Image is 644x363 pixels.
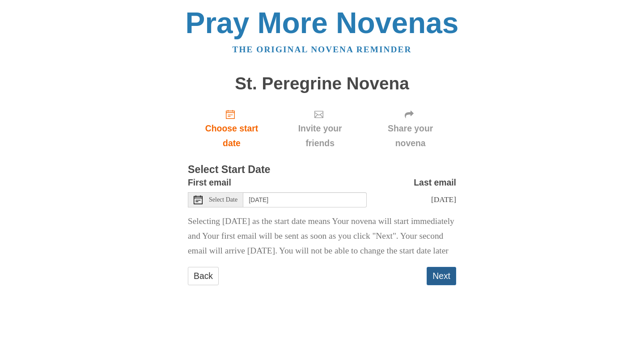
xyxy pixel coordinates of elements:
[186,6,459,39] a: Pray More Novenas
[188,267,219,285] a: Back
[275,102,364,155] div: Click "Next" to confirm your start date first.
[233,45,412,54] a: The original novena reminder
[243,192,367,207] input: Use the arrow keys to pick a date
[188,74,456,93] h1: St. Peregrine Novena
[364,102,456,155] div: Click "Next" to confirm your start date first.
[188,214,456,258] p: Selecting [DATE] as the start date means Your novena will start immediately and Your first email ...
[209,197,237,203] span: Select Date
[373,121,447,151] span: Share your novena
[197,121,267,151] span: Choose start date
[284,121,356,151] span: Invite your friends
[188,175,231,190] label: First email
[188,102,275,155] a: Choose start date
[431,195,456,204] span: [DATE]
[188,164,456,176] h3: Select Start Date
[414,175,456,190] label: Last email
[427,267,456,285] button: Next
